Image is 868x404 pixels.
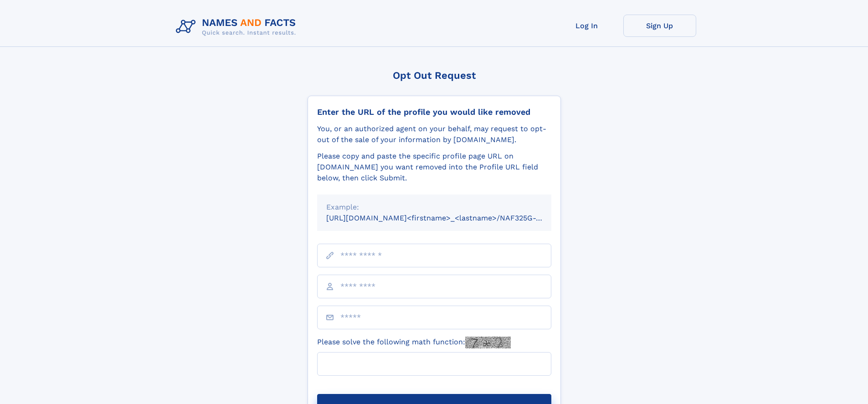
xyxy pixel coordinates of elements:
[317,151,551,184] div: Please copy and paste the specific profile page URL on [DOMAIN_NAME] you want removed into the Pr...
[308,70,561,81] div: Opt Out Request
[550,15,623,37] a: Log In
[172,15,303,39] img: Logo Names and Facts
[326,214,569,222] small: [URL][DOMAIN_NAME]<firstname>_<lastname>/NAF325G-xxxxxxxx
[317,107,551,117] div: Enter the URL of the profile you would like removed
[317,337,511,348] label: Please solve the following math function:
[326,202,542,213] div: Example:
[623,15,696,37] a: Sign Up
[317,123,551,145] div: You, or an authorized agent on your behalf, may request to opt-out of the sale of your informatio...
